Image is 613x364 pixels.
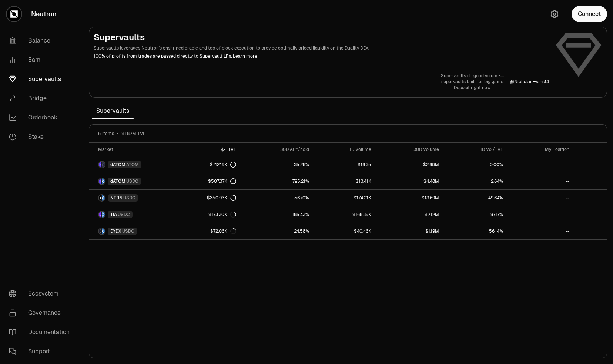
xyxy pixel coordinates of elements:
a: TIA LogoUSDC LogoTIAUSDC [89,206,180,223]
div: $712.19K [210,162,236,168]
a: $40.46K [314,223,376,239]
span: Supervaults [92,104,134,118]
a: 24.58% [241,223,314,239]
div: 30D Volume [380,146,439,152]
a: $173.30K [180,206,240,223]
img: TIA Logo [99,212,101,218]
img: dATOM Logo [99,178,101,184]
a: -- [508,190,574,206]
div: Market [98,146,175,152]
a: Earn [3,50,80,70]
p: Supervaults leverages Neutron's enshrined oracle and top of block execution to provide optimally ... [94,45,549,51]
a: 2.64% [443,173,507,189]
span: USDC [118,212,130,218]
img: USDC Logo [102,228,105,234]
a: $4.48M [376,173,444,189]
a: $2.12M [376,206,444,223]
img: DYDX Logo [99,228,101,234]
a: -- [508,156,574,173]
span: NTRN [110,195,123,201]
a: $72.06K [180,223,240,239]
p: Supervaults do good volume— [441,73,504,79]
img: USDC Logo [102,178,105,184]
div: 30D APY/hold [245,146,309,152]
h2: Supervaults [94,31,549,43]
img: USDC Logo [102,195,105,201]
a: -- [508,206,574,223]
a: $13.41K [314,173,376,189]
span: dATOM [110,162,125,168]
div: $507.37K [208,178,236,184]
a: -- [508,173,574,189]
p: supervaults built for big game. [441,79,504,85]
p: 100% of profits from trades are passed directly to Supervault LPs. [94,53,549,60]
a: dATOM LogoUSDC LogodATOMUSDC [89,173,180,189]
div: $72.06K [210,228,236,234]
a: Balance [3,31,80,50]
a: Documentation [3,323,80,342]
img: dATOM Logo [99,162,101,168]
a: -- [508,223,574,239]
a: Stake [3,127,80,146]
span: 5 items [98,131,114,136]
img: USDC Logo [102,212,105,218]
img: NTRN Logo [99,195,101,201]
span: USDC [126,178,138,184]
a: DYDX LogoUSDC LogoDYDXUSDC [89,223,180,239]
a: Supervaults do good volume—supervaults built for big game.Deposit right now. [441,73,504,91]
div: $350.93K [207,195,236,201]
span: USDC [123,195,135,201]
a: Orderbook [3,108,80,127]
span: DYDX [110,228,121,234]
div: TVL [184,146,236,152]
a: $19.35 [314,156,376,173]
div: 1D Volume [318,146,371,152]
div: $173.30K [208,212,236,218]
a: Support [3,342,80,361]
a: $507.37K [180,173,240,189]
a: 795.21% [241,173,314,189]
a: 185.43% [241,206,314,223]
a: $168.39K [314,206,376,223]
a: 0.00% [443,156,507,173]
div: 1D Vol/TVL [448,146,503,152]
a: $2.90M [376,156,444,173]
span: dATOM [110,178,125,184]
a: $350.93K [180,190,240,206]
span: $1.82M TVL [121,131,145,136]
div: My Position [512,146,569,152]
a: Learn more [233,53,257,59]
a: 56.14% [443,223,507,239]
span: USDC [122,228,134,234]
img: ATOM Logo [102,162,105,168]
a: 97.17% [443,206,507,223]
button: Connect [572,6,607,22]
p: Deposit right now. [441,85,504,91]
a: $712.19K [180,156,240,173]
a: 35.28% [241,156,314,173]
a: Supervaults [3,70,80,89]
a: Governance [3,303,80,323]
span: TIA [110,212,117,218]
a: 56.70% [241,190,314,206]
span: ATOM [126,162,139,168]
a: Ecosystem [3,284,80,303]
p: @ NicholasEvans14 [510,79,549,85]
a: $174.21K [314,190,376,206]
a: dATOM LogoATOM LogodATOMATOM [89,156,180,173]
a: @NicholasEvans14 [510,79,549,85]
a: Bridge [3,89,80,108]
a: $13.69M [376,190,444,206]
a: $1.19M [376,223,444,239]
a: NTRN LogoUSDC LogoNTRNUSDC [89,190,180,206]
a: 49.64% [443,190,507,206]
